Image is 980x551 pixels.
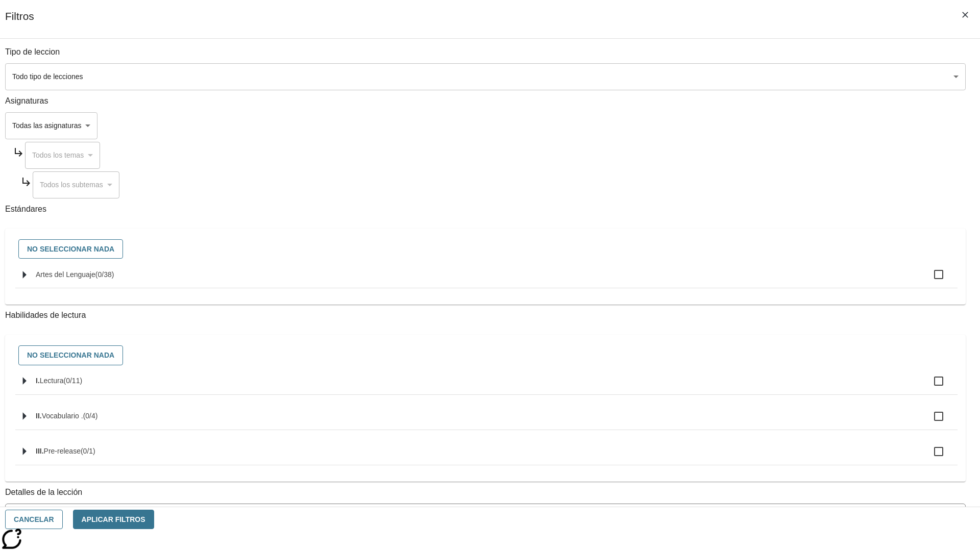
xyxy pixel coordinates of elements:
div: La Actividad cubre los factores a considerar para el ajuste automático del lexile [6,504,965,526]
h1: Filtros [5,10,34,38]
div: Seleccione estándares [13,237,958,262]
div: Seleccione una Asignatura [5,112,97,139]
span: Lectura [40,377,64,385]
button: No seleccionar nada [18,239,123,259]
span: Artes del Lenguaje [36,270,95,279]
span: 0 estándares seleccionados/1 estándares en grupo [81,447,95,455]
p: Habilidades de lectura [5,310,966,321]
button: Cerrar los filtros del Menú lateral [954,4,976,26]
p: Estándares [5,204,966,215]
span: I. [36,377,40,385]
ul: Seleccione estándares [15,261,958,296]
button: Cancelar [5,510,63,530]
span: III. [36,447,44,455]
span: II. [36,412,42,420]
p: Asignaturas [5,95,966,107]
span: Pre-release [44,447,81,455]
button: No seleccionar nada [18,345,123,365]
div: Seleccione una Asignatura [33,171,119,198]
div: Seleccione un tipo de lección [5,63,966,90]
div: Seleccione una Asignatura [25,142,100,169]
ul: Seleccione habilidades [15,368,958,473]
p: Tipo de leccion [5,46,966,58]
span: 0 estándares seleccionados/38 estándares en grupo [95,270,114,279]
span: Vocabulario . [42,412,83,420]
button: Aplicar Filtros [73,510,154,530]
span: 0 estándares seleccionados/4 estándares en grupo [83,412,98,420]
span: 0 estándares seleccionados/11 estándares en grupo [63,377,82,385]
p: Detalles de la lección [5,487,966,498]
div: Seleccione habilidades [13,343,958,368]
